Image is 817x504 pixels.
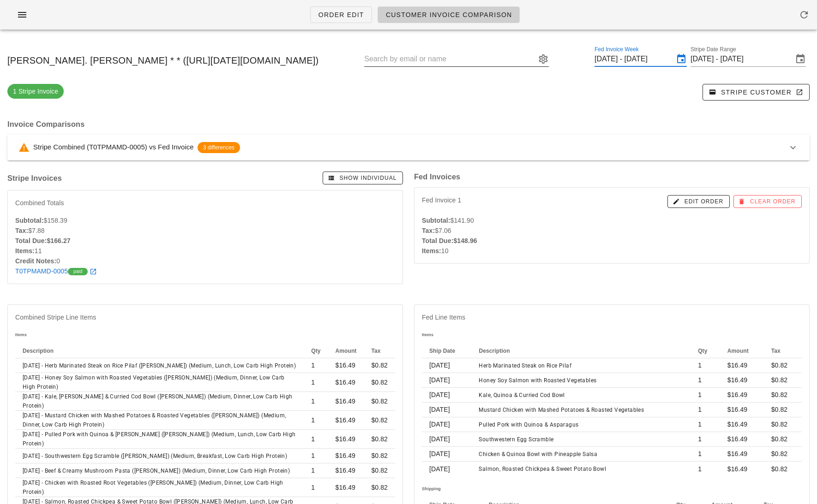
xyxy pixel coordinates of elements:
[33,143,194,151] span: Stripe Combined (T0TPMAMD-0005) vs Fed Invoice
[15,411,304,430] td: [DATE] - Mustard Chicken with Mashed Potatoes & Roasted Vegetables ([PERSON_NAME]) (Medium, Dinne...
[691,417,720,432] td: 1
[422,403,471,417] td: [DATE]
[691,447,720,462] td: 1
[378,6,520,23] a: Customer Invoice Comparison
[304,358,328,373] td: 1
[471,358,691,373] td: Herb Marinated Steak on Rice Pilaf
[15,217,44,224] strong: Subtotal:
[15,430,304,449] td: [DATE] - Pulled Pork with Quinoa & [PERSON_NAME] ([PERSON_NAME]) (Medium, Lunch, Low Carb High Pr...
[471,344,691,358] th: Description
[422,344,471,358] th: Ship Date
[415,305,809,330] div: Fed Line Items
[364,411,395,430] td: $0.82
[15,225,395,236] div: $7.88
[764,373,802,388] td: $0.82
[422,247,441,255] strong: Items:
[422,358,471,373] td: [DATE]
[304,463,328,478] td: 1
[422,417,471,432] td: [DATE]
[15,215,395,225] div: $158.39
[538,53,549,65] button: appended action
[385,11,512,18] span: Customer Invoice Comparison
[328,463,364,478] td: $16.49
[471,462,691,476] td: Salmon, Roasted Chickpea & Sweet Potato Bowl
[764,358,802,373] td: $0.82
[764,344,802,358] th: Tax
[15,198,64,208] div: Combined Totals
[703,84,810,101] a: Stripe Customer
[328,449,364,463] td: $16.49
[304,430,328,449] td: 1
[674,197,724,206] span: Edit Order
[720,447,764,462] td: $16.49
[7,53,319,68] span: [PERSON_NAME]. [PERSON_NAME] * * ([URL][DATE][DOMAIN_NAME])
[15,247,35,255] strong: Items:
[328,373,364,392] td: $16.49
[329,174,396,182] span: Show Individual
[15,236,395,246] div: $166.27
[304,373,328,392] td: 1
[304,478,328,497] td: 1
[364,449,395,463] td: $0.82
[471,373,691,388] td: Honey Soy Salmon with Roasted Vegetables
[422,373,471,388] td: [DATE]
[15,257,56,265] strong: Credit Notes:
[323,172,403,184] button: Show Individual
[691,344,720,358] th: Qty
[15,358,304,373] td: [DATE] - Herb Marinated Steak on Rice Pilaf ([PERSON_NAME]) (Medium, Lunch, Low Carb High Protein)
[304,344,328,358] th: Qty
[691,432,720,447] td: 1
[328,344,364,358] th: Amount
[764,447,802,462] td: $0.82
[471,432,691,447] td: Southwestern Egg Scramble
[422,330,802,340] h6: Items
[667,195,729,208] a: Edit Order
[422,447,471,462] td: [DATE]
[720,373,764,388] td: $16.49
[364,52,536,66] input: Search by email or name
[328,430,364,449] td: $16.49
[422,215,802,225] div: $141.90
[471,417,691,432] td: Pulled Pork with Quinoa & Asparagus
[471,447,691,462] td: Chicken & Quinoa Bowl with Pineapple Salsa
[304,449,328,463] td: 1
[364,373,395,392] td: $0.82
[422,237,453,244] strong: Total Due:
[364,478,395,497] td: $0.82
[720,344,764,358] th: Amount
[422,236,802,246] div: $148.96
[720,388,764,403] td: $16.49
[7,173,62,183] h3: Stripe Invoices
[691,403,720,417] td: 1
[595,46,639,53] label: Fed Invoice Week
[364,463,395,478] td: $0.82
[764,417,802,432] td: $0.82
[328,392,364,411] td: $16.49
[720,403,764,417] td: $16.49
[720,417,764,432] td: $16.49
[7,135,810,160] button: Stripe Combined (T0TPMAMD-0005) vs Fed Invoice3 differences
[691,46,736,53] label: Stripe Date Range
[422,246,802,256] div: 10
[422,225,802,236] div: $7.06
[364,358,395,373] td: $0.82
[422,484,802,494] h6: Shipping
[422,432,471,447] td: [DATE]
[764,462,802,476] td: $0.82
[720,432,764,447] td: $16.49
[720,462,764,476] td: $16.49
[691,373,720,388] td: 1
[328,411,364,430] td: $16.49
[422,227,435,234] strong: Tax:
[310,6,372,23] a: Order Edit
[691,462,720,476] td: 1
[318,11,364,18] span: Order Edit
[304,411,328,430] td: 1
[364,392,395,411] td: $0.82
[764,403,802,417] td: $0.82
[15,246,395,256] div: 11
[414,172,810,182] h3: Fed Invoices
[13,84,58,99] span: 1 Stripe Invoice
[328,358,364,373] td: $16.49
[471,403,691,417] td: Mustard Chicken with Mashed Potatoes & Roasted Vegetables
